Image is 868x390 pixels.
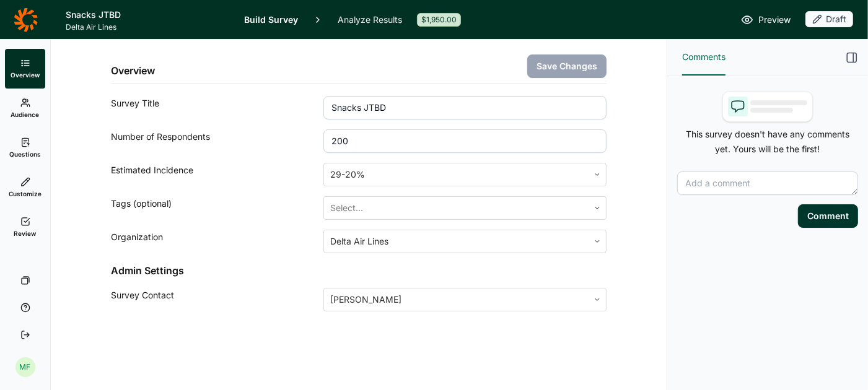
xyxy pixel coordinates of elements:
[111,196,323,220] div: Tags (optional)
[111,163,323,186] div: Estimated Incidence
[66,7,229,22] h1: Snacks JTBD
[66,22,229,32] span: Delta Air Lines
[111,129,323,153] div: Number of Respondents
[9,150,41,158] span: Questions
[5,49,45,89] a: Overview
[111,63,155,78] h2: Overview
[323,129,607,153] input: 1000
[527,54,607,78] button: Save Changes
[111,263,607,278] h2: Admin Settings
[111,230,323,253] div: Organization
[111,288,323,311] div: Survey Contact
[417,13,461,27] div: $1,950.00
[677,127,858,157] p: This survey doesn't have any comments yet. Yours will be the first!
[14,229,37,238] span: Review
[805,11,853,28] button: Draft
[11,110,40,119] span: Audience
[11,71,40,79] span: Overview
[9,189,42,198] span: Customize
[5,207,45,247] a: Review
[805,11,853,27] div: Draft
[682,50,726,64] span: Comments
[111,96,323,119] div: Survey Title
[15,357,35,377] div: MF
[758,12,791,27] span: Preview
[5,89,45,128] a: Audience
[741,12,791,27] a: Preview
[323,96,607,119] input: ex: Package testing study
[798,204,858,228] button: Comment
[5,168,45,207] a: Customize
[5,128,45,168] a: Questions
[682,40,726,76] button: Comments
